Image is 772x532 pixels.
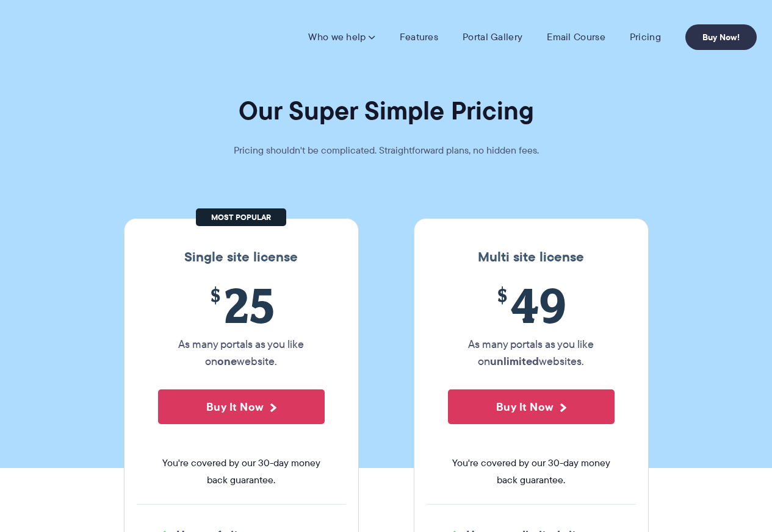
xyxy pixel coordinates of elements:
strong: one [217,353,237,369]
a: Pricing [630,31,661,43]
button: Buy It Now [448,389,615,424]
button: Buy It Now [158,389,325,424]
a: Portal Gallery [463,31,522,43]
a: Who we help [308,31,375,43]
strong: unlimited [490,353,539,369]
a: Email Course [547,31,605,43]
a: Features [400,31,438,43]
p: As many portals as you like on website. [158,336,325,370]
a: Buy Now! [685,24,757,50]
span: You're covered by our 30-day money back guarantee. [448,455,615,489]
span: You're covered by our 30-day money back guarantee. [158,455,325,489]
h3: Multi site license [427,249,636,265]
p: As many portals as you like on websites. [448,336,615,370]
p: Pricing shouldn't be complicated. Straightforward plans, no hidden fees. [203,142,569,159]
h3: Single site license [137,249,346,265]
span: 25 [158,277,325,333]
span: 49 [448,277,615,333]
